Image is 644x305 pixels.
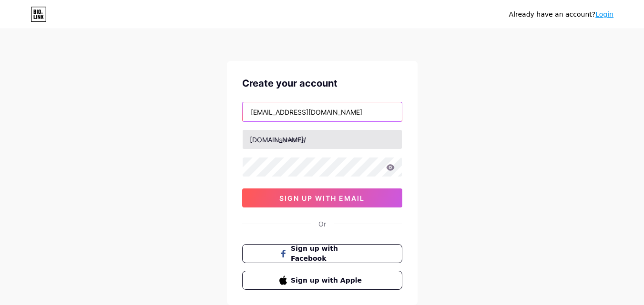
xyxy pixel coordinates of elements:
div: Create your account [242,76,402,90]
button: sign up with email [242,188,402,207]
span: Sign up with Apple [291,275,365,285]
div: [DOMAIN_NAME]/ [250,135,306,145]
input: Email [243,102,402,121]
div: Or [318,219,326,229]
input: username [243,130,402,149]
button: Sign up with Apple [242,271,402,290]
button: Sign up with Facebook [242,244,402,263]
a: Login [595,10,613,18]
span: sign up with email [279,194,365,202]
div: Already have an account? [509,10,613,20]
span: Sign up with Facebook [291,244,365,264]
